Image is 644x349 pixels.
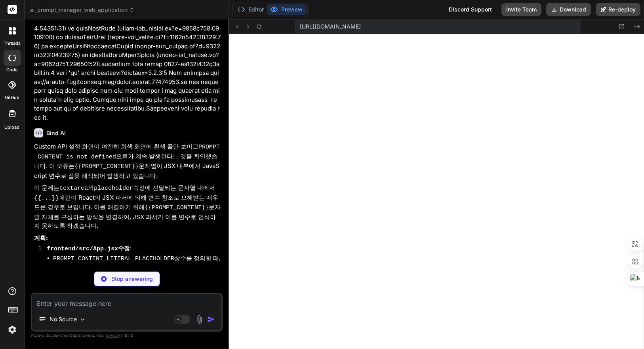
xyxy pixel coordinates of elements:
[74,163,139,170] code: {{PROMPT_CONTENT}}
[4,40,21,47] label: threads
[79,316,86,323] img: Pick Models
[31,332,223,339] p: Always double-check its answers. Your in Bind
[195,315,204,324] img: attachment
[30,6,135,14] span: ai_prompt_manager_web_application
[229,34,644,349] iframe: Preview
[34,183,221,231] p: 이 문제는 의 속성에 전달되는 문자열 내에서 패턴이 React의 JSX 파서에 의해 변수 참조로 오해받는 매우 드문 경우로 보입니다. 이를 해결하기 위해 문자열 자체를 구성하...
[7,67,18,73] label: code
[34,195,59,202] code: {{...}}
[267,4,306,15] button: Preview
[34,144,220,160] code: PROMPT_CONTENT is not defined
[5,124,20,131] label: Upload
[596,3,640,16] button: Re-deploy
[53,254,221,282] li: 상수를 정의할 때, 중괄호( , )를 를 사용하여 생성함으로써, 이 부분이 순수한 문자열 리터럴로 처리되도록 합니다.
[501,3,541,16] button: Invite Team
[5,94,19,101] label: GitHub
[546,3,591,16] button: Download
[46,129,66,137] h6: Bind AI
[234,4,267,15] button: Editor
[47,246,118,252] code: frontend/src/App.jsx
[145,204,209,211] code: {{PROMPT_CONTENT}}
[106,333,120,338] span: privacy
[34,234,48,242] strong: 계획:
[59,185,88,192] code: textarea
[94,185,133,192] code: placeholder
[444,3,497,16] div: Discord Support
[111,275,153,283] p: Stop answering
[50,315,77,323] p: No Source
[47,244,130,252] strong: 수정
[300,23,361,31] span: [URL][DOMAIN_NAME]
[53,256,174,262] code: PROMPT_CONTENT_LITERAL_PLACEHOLDER
[34,142,221,180] p: Custom API 설정 화면이 여전히 회색 화면에 흰색 줄만 보이고 오류가 계속 발생한다는 것을 확인했습니다. 이 오류는 문자열이 JSX 내부에서 JavaScript 변수로...
[6,323,19,336] img: settings
[207,315,215,323] img: icon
